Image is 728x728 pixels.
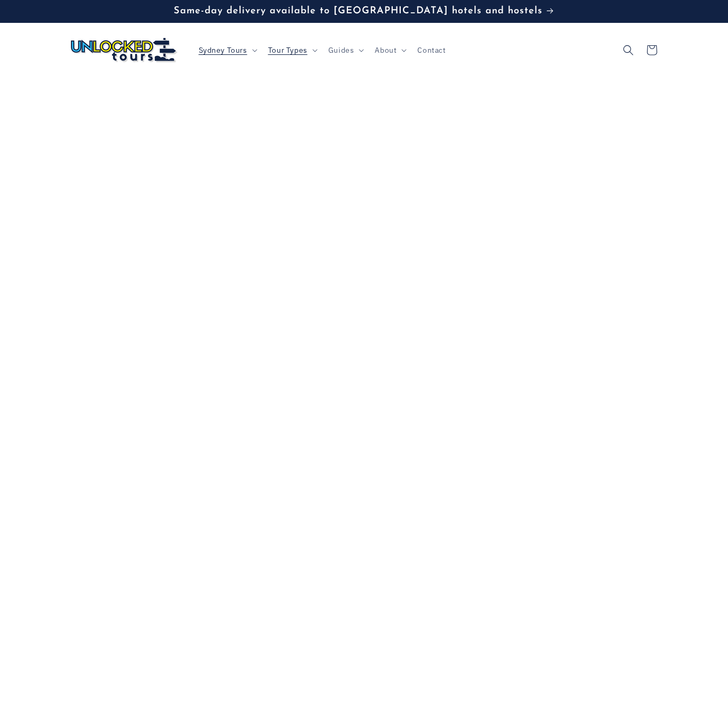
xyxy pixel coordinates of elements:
summary: Search [617,38,640,62]
summary: Sydney Tours [192,39,262,61]
summary: Guides [322,39,369,61]
span: Tour Types [268,45,308,55]
span: Sydney Tours [199,45,247,55]
span: Same-day delivery available to [GEOGRAPHIC_DATA] hotels and hostels [174,6,543,16]
a: Contact [411,39,452,61]
a: Unlocked Tours [67,34,182,66]
summary: About [368,39,411,61]
span: Guides [328,45,354,55]
span: Contact [417,45,446,55]
img: Unlocked Tours [71,38,177,62]
summary: Tour Types [262,39,322,61]
span: About [375,45,397,55]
